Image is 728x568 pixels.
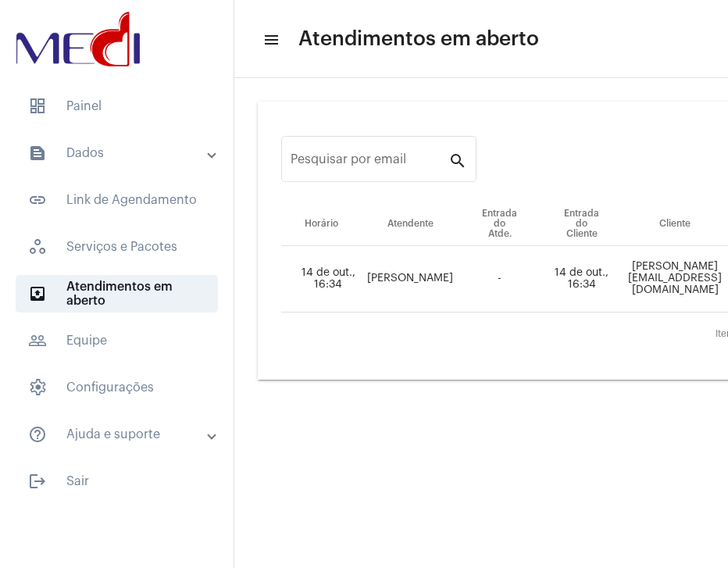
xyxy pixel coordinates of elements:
span: Painel [16,88,218,125]
span: Configurações [16,369,218,406]
th: Cliente [623,202,727,246]
span: Serviços e Pacotes [16,228,218,266]
span: sidenav icon [28,238,47,256]
span: Atendimentos em aberto [298,27,539,52]
td: 14 de out., 16:34 [281,246,362,313]
th: Entrada do Cliente [541,202,623,246]
mat-expansion-panel-header: sidenav iconAjuda e suporte [9,416,234,453]
th: Entrada do Atde. [459,202,541,246]
td: [PERSON_NAME][EMAIL_ADDRESS][DOMAIN_NAME] [623,246,727,313]
td: 14 de out., 16:34 [541,246,623,313]
mat-icon: sidenav icon [28,472,47,491]
span: Sair [16,463,218,500]
mat-panel-title: Ajuda e suporte [28,425,209,444]
td: [PERSON_NAME] [362,246,459,313]
span: sidenav icon [28,378,47,397]
mat-icon: sidenav icon [28,144,47,163]
mat-icon: sidenav icon [28,191,47,209]
mat-panel-title: Dados [28,144,209,163]
td: - [459,246,541,313]
img: d3a1b5fa-500b-b90f-5a1c-719c20e9830b.png [12,8,144,70]
mat-expansion-panel-header: sidenav iconDados [9,134,234,172]
mat-icon: search [448,151,467,170]
mat-icon: sidenav icon [28,331,47,350]
th: Atendente [362,202,459,246]
input: Pesquisar por email [291,155,448,170]
mat-icon: sidenav icon [28,425,47,444]
th: Horário [281,202,362,246]
span: Atendimentos em aberto [16,275,218,313]
span: Link de Agendamento [16,181,218,219]
mat-icon: sidenav icon [262,30,278,49]
span: Equipe [16,322,218,359]
span: sidenav icon [28,97,47,116]
mat-icon: sidenav icon [28,284,47,303]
